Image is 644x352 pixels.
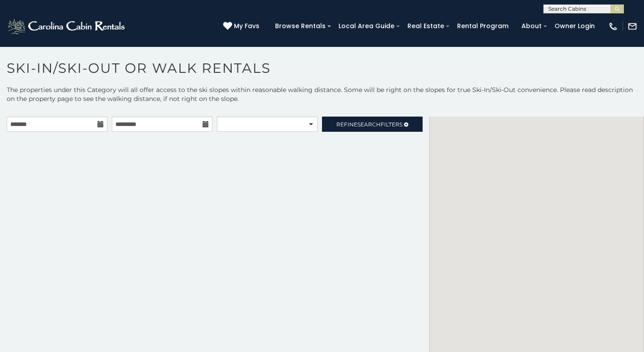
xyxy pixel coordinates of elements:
img: mail-regular-white.png [627,21,637,31]
span: My Favs [234,21,259,31]
a: Local Area Guide [334,19,399,33]
a: About [517,19,546,33]
img: phone-regular-white.png [608,21,618,31]
a: Rental Program [453,19,513,33]
a: Browse Rentals [271,19,330,33]
a: My Favs [223,21,262,31]
a: Owner Login [550,19,599,33]
img: White-1-2.png [7,17,127,35]
a: RefineSearchFilters [322,117,423,132]
a: Real Estate [403,19,449,33]
span: Refine Filters [336,121,402,128]
span: Search [357,121,381,128]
